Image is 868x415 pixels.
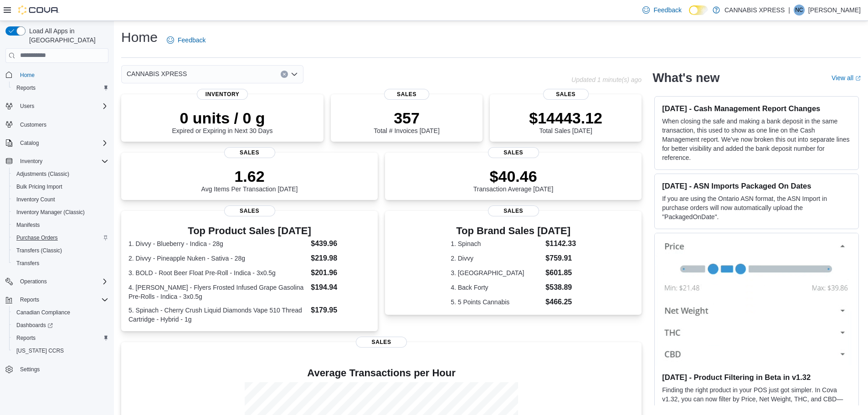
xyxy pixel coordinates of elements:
[16,276,51,287] button: Operations
[16,347,64,354] span: [US_STATE] CCRS
[9,219,112,231] button: Manifests
[9,257,112,270] button: Transfers
[794,5,805,15] div: Nathan Chan
[545,282,576,293] dd: $538.89
[9,193,112,206] button: Inventory Count
[13,194,108,205] span: Inventory Count
[16,119,50,130] a: Customers
[571,76,642,83] p: Updated 1 minute(s) ago
[2,137,112,149] button: Catalog
[9,306,112,319] button: Canadian Compliance
[788,5,790,15] p: |
[128,254,307,263] dt: 2. Divvy - Pineapple Nuken - Sativa - 28g
[20,278,47,285] span: Operations
[16,260,39,267] span: Transfers
[13,220,43,231] a: Manifests
[451,283,542,292] dt: 4. Back Forty
[16,309,70,316] span: Canadian Compliance
[16,294,108,305] span: Reports
[545,238,576,249] dd: $1142.33
[662,181,851,190] h3: [DATE] - ASN Imports Packaged On Dates
[13,333,39,343] a: Reports
[9,231,112,244] button: Purchase Orders
[13,220,108,231] span: Manifests
[13,245,66,256] a: Transfers (Classic)
[451,297,542,307] dt: 5. 5 Points Cannabis
[16,119,108,130] span: Customers
[16,247,62,254] span: Transfers (Classic)
[224,147,275,158] span: Sales
[13,307,74,318] a: Canadian Compliance
[473,167,554,185] p: $40.46
[224,205,275,216] span: Sales
[13,207,88,218] a: Inventory Manager (Classic)
[13,169,108,179] span: Adjustments (Classic)
[20,366,40,373] span: Settings
[9,319,112,332] a: Dashboards
[16,183,62,190] span: Bulk Pricing Import
[451,268,542,277] dt: 3. [GEOGRAPHIC_DATA]
[384,89,430,100] span: Sales
[13,320,56,331] a: Dashboards
[20,72,35,79] span: Home
[18,5,59,15] img: Cova
[545,267,576,278] dd: $601.85
[13,232,62,243] a: Purchase Orders
[356,337,407,348] span: Sales
[16,138,108,149] span: Catalog
[16,322,53,329] span: Dashboards
[311,305,370,316] dd: $179.95
[855,76,861,81] svg: External link
[2,363,112,376] button: Settings
[16,101,38,112] button: Users
[121,28,158,46] h1: Home
[13,333,108,343] span: Reports
[451,225,576,236] h3: Top Brand Sales [DATE]
[311,267,370,278] dd: $201.96
[545,253,576,264] dd: $759.91
[13,82,108,93] span: Reports
[16,221,40,229] span: Manifests
[2,275,112,288] button: Operations
[201,167,298,185] p: 1.62
[2,68,112,82] button: Home
[2,155,112,168] button: Inventory
[16,69,108,81] span: Home
[689,5,708,15] input: Dark Mode
[653,5,681,15] span: Feedback
[543,89,589,100] span: Sales
[13,258,43,269] a: Transfers
[128,306,307,324] dt: 5. Spinach - Cherry Crush Liquid Diamonds Vape 510 Thread Cartridge - Hybrid - 1g
[2,118,112,131] button: Customers
[128,368,634,379] h4: Average Transactions per Hour
[724,5,785,15] p: CANNABIS XPRESS
[172,109,273,127] p: 0 units / 0 g
[16,84,36,92] span: Reports
[9,344,112,357] button: [US_STATE] CCRS
[128,268,307,277] dt: 3. BOLD - Root Beer Float Pre-Roll - Indica - 3x0.5g
[9,332,112,344] button: Reports
[163,31,209,49] a: Feedback
[16,334,36,342] span: Reports
[473,167,554,193] div: Transaction Average [DATE]
[5,65,108,400] nav: Complex example
[529,109,602,134] div: Total Sales [DATE]
[451,239,542,248] dt: 1. Spinach
[374,109,439,127] p: 357
[16,294,43,305] button: Reports
[545,297,576,307] dd: $466.25
[20,158,42,165] span: Inventory
[13,181,108,192] span: Bulk Pricing Import
[662,373,851,382] h3: [DATE] - Product Filtering in Beta in v1.32
[13,232,108,243] span: Purchase Orders
[16,170,69,178] span: Adjustments (Classic)
[16,70,38,81] a: Home
[127,68,187,79] span: CANNABIS XPRESS
[13,207,108,218] span: Inventory Manager (Classic)
[16,234,58,241] span: Purchase Orders
[2,100,112,113] button: Users
[13,320,108,331] span: Dashboards
[128,283,307,301] dt: 4. [PERSON_NAME] - Flyers Frosted Infused Grape Gasolina Pre-Rolls - Indica - 3x0.5g
[639,1,685,19] a: Feedback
